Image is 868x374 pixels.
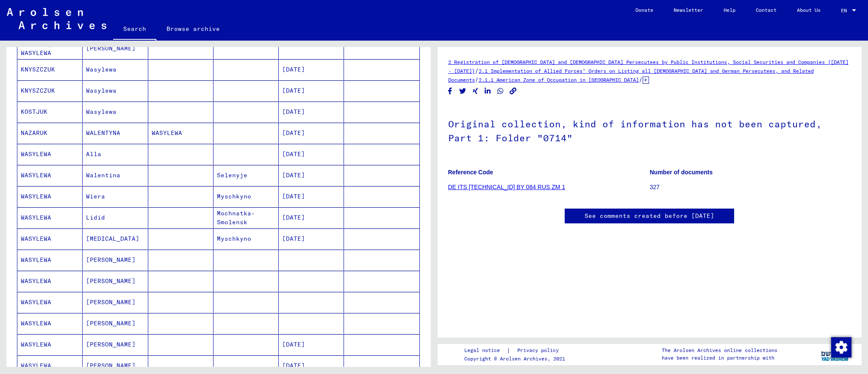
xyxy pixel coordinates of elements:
[17,59,83,80] mat-cell: KNYSZCZUK
[83,334,148,355] mat-cell: [PERSON_NAME]
[841,7,847,14] mat-select-trigger: EN
[17,38,83,59] mat-cell: [PERSON_NAME] WASYLEWA
[639,76,643,83] span: /
[83,228,148,249] mat-cell: [MEDICAL_DATA]
[17,102,83,122] mat-cell: KOSTJUK
[83,271,148,291] mat-cell: [PERSON_NAME]
[17,165,83,186] mat-cell: WASYLEWA
[464,346,569,355] div: |
[662,354,777,362] p: have been realized in partnership with
[83,313,148,334] mat-cell: [PERSON_NAME]
[17,250,83,270] mat-cell: WASYLEWA
[279,186,344,207] mat-cell: [DATE]
[148,123,214,143] mat-cell: WASYLEWA
[7,8,106,29] img: Arolsen_neg.svg
[17,144,83,165] mat-cell: WASYLEWA
[17,292,83,313] mat-cell: WASYLEWA
[156,19,230,39] a: Browse archive
[214,165,279,186] mat-cell: Selenyje
[214,228,279,249] mat-cell: Myschkyno
[458,86,467,96] button: Share on Twitter
[446,86,455,96] button: Share on Facebook
[509,86,518,96] button: Copy link
[17,186,83,207] mat-cell: WASYLEWA
[475,67,479,74] span: /
[17,207,83,228] mat-cell: WASYLEWA
[83,144,148,165] mat-cell: Alla
[479,77,639,83] a: 2.1.1 American Zone of Occupation in [GEOGRAPHIC_DATA]
[831,337,851,357] img: Zustimmung ändern
[17,334,83,355] mat-cell: WASYLEWA
[483,86,492,96] button: Share on LinkedIn
[475,76,479,83] span: /
[83,123,148,143] mat-cell: WALENTYNA
[113,19,156,41] a: Search
[464,346,507,355] a: Legal notice
[279,334,344,355] mat-cell: [DATE]
[279,102,344,122] mat-cell: [DATE]
[279,80,344,101] mat-cell: [DATE]
[17,271,83,291] mat-cell: WASYLEWA
[448,68,814,83] a: 2.1 Implementation of Allied Forces’ Orders on Listing all [DEMOGRAPHIC_DATA] and German Persecut...
[214,186,279,207] mat-cell: Myschkyno
[279,59,344,80] mat-cell: [DATE]
[650,183,851,192] p: 327
[83,59,148,80] mat-cell: Wasylewa
[17,228,83,249] mat-cell: WASYLEWA
[83,186,148,207] mat-cell: Wiera
[650,169,713,176] b: Number of documents
[83,80,148,101] mat-cell: Wasylewa
[510,346,569,355] a: Privacy policy
[819,344,851,365] img: yv_logo.png
[83,165,148,186] mat-cell: Walentina
[471,86,480,96] button: Share on Xing
[17,313,83,334] mat-cell: WASYLEWA
[662,346,777,354] p: The Arolsen Archives online collections
[496,86,505,96] button: Share on WhatsApp
[585,212,714,220] a: See comments created before [DATE]
[279,165,344,186] mat-cell: [DATE]
[279,123,344,143] mat-cell: [DATE]
[448,59,849,74] a: 2 Registration of [DEMOGRAPHIC_DATA] and [DEMOGRAPHIC_DATA] Persecutees by Public Institutions, S...
[17,123,83,143] mat-cell: NAZARUK
[279,228,344,249] mat-cell: [DATE]
[464,355,569,363] p: Copyright © Arolsen Archives, 2021
[448,104,851,156] h1: Original collection, kind of information has not been captured, Part 1: Folder "0714"
[83,292,148,313] mat-cell: [PERSON_NAME]
[279,144,344,165] mat-cell: [DATE]
[83,38,148,59] mat-cell: [PERSON_NAME]
[448,184,566,190] a: DE ITS [TECHNICAL_ID] BY 084 RUS ZM 1
[83,250,148,270] mat-cell: [PERSON_NAME]
[448,169,494,176] b: Reference Code
[83,102,148,122] mat-cell: Wasylewa
[83,207,148,228] mat-cell: Lidid
[214,207,279,228] mat-cell: Mochnatka-Smolensk
[279,207,344,228] mat-cell: [DATE]
[17,80,83,101] mat-cell: KNYSZCZUK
